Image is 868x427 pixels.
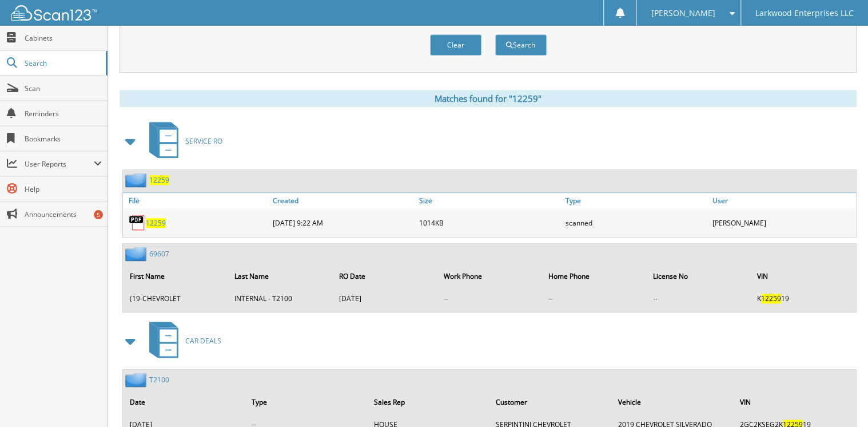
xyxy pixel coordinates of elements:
span: Help [25,184,102,194]
a: CAR DEALS [142,318,221,363]
a: 12259 [149,175,169,185]
span: Reminders [25,109,102,118]
th: First Name [124,264,228,288]
img: PDF.png [129,214,146,231]
th: Type [246,390,367,414]
th: VIN [751,264,855,288]
div: [DATE] 9:22 AM [269,211,416,234]
td: -- [647,289,750,308]
img: folder2.png [125,373,149,387]
th: Work Phone [438,264,541,288]
th: RO Date [333,264,437,288]
td: -- [542,289,646,308]
th: Date [124,390,245,414]
span: CAR DEALS [185,336,221,346]
iframe: Chat Widget [811,372,868,427]
th: Last Name [229,264,332,288]
td: [DATE] [333,289,437,308]
span: Scan [25,84,102,93]
span: SERVICE RO [185,136,222,146]
span: User Reports [25,159,94,169]
a: User [710,193,856,208]
button: Search [495,34,547,56]
span: Larkwood Enterprises LLC [755,10,854,17]
img: scan123-logo-white.svg [11,5,97,21]
span: Bookmarks [25,134,102,144]
img: folder2.png [125,173,149,187]
a: 69607 [149,249,169,259]
span: Cabinets [25,33,102,43]
a: 12259 [146,218,166,228]
a: Created [269,193,416,208]
img: folder2.png [125,247,149,261]
a: SERVICE RO [142,118,222,164]
span: [PERSON_NAME] [651,10,715,17]
td: (19-CHEVROLET [124,289,228,308]
a: T2100 [149,375,169,385]
th: Home Phone [542,264,646,288]
th: VIN [734,390,855,414]
td: K 19 [751,289,855,308]
div: 1014KB [416,211,563,234]
span: 12259 [761,294,781,303]
th: Vehicle [612,390,732,414]
a: File [123,193,269,208]
a: Size [416,193,563,208]
div: Matches found for "12259" [120,90,857,107]
th: License No [647,264,750,288]
td: INTERNAL - T2100 [229,289,332,308]
button: Clear [430,34,481,56]
td: -- [438,289,541,308]
span: Search [25,58,100,68]
div: 5 [94,210,103,219]
div: [PERSON_NAME] [710,211,856,234]
span: Announcements [25,209,102,219]
div: scanned [563,211,709,234]
a: Type [563,193,709,208]
th: Sales Rep [368,390,489,414]
th: Customer [490,390,611,414]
